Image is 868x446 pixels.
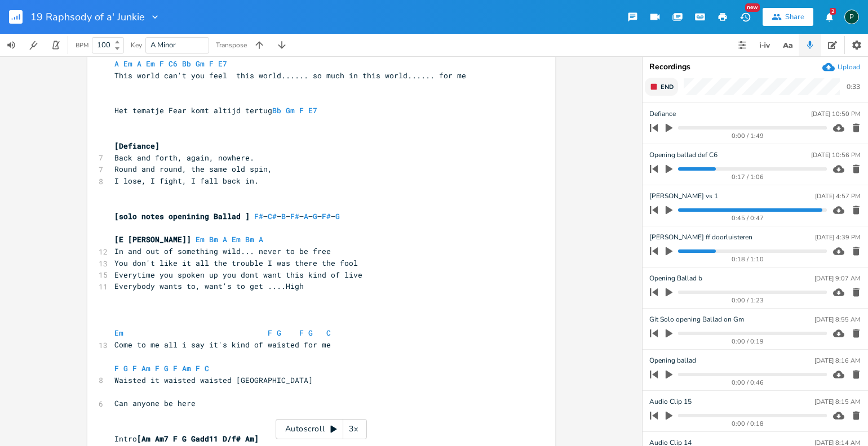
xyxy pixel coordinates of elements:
[114,340,331,350] span: Come to me all i say it's kind of waisted for me
[308,105,317,115] span: E7
[114,211,250,221] span: [solo notes openining Ballad ]
[304,211,308,221] span: A
[223,234,227,244] span: A
[114,153,254,163] span: Back and forth, again, nowhere.
[814,275,860,282] div: [DATE] 9:07 AM
[669,133,827,139] div: 0:00 / 1:49
[276,419,367,439] div: Autoscroll
[649,191,718,202] span: [PERSON_NAME] vs 1
[649,273,702,284] span: Opening Ballad b
[114,281,304,291] span: Everybody wants to, want's to get ....High
[343,419,364,439] div: 3x
[137,59,141,69] span: A
[268,211,277,221] span: C#
[218,59,227,69] span: E7
[232,234,241,244] span: Em
[160,59,164,69] span: F
[114,375,313,385] span: Waisted it waisted waisted [GEOGRAPHIC_DATA]
[669,174,827,180] div: 0:17 / 1:06
[114,434,263,444] span: Intro
[814,358,860,364] div: [DATE] 8:16 AM
[182,363,191,373] span: Am
[669,380,827,386] div: 0:00 / 0:46
[669,338,827,345] div: 0:00 / 0:19
[114,164,272,174] span: Round and round, the same old spin,
[114,211,340,221] span: – – – – – – –
[649,232,752,243] span: [PERSON_NAME] ff doorluisteren
[326,328,331,338] span: C
[114,363,119,373] span: F
[268,328,272,338] span: F
[649,63,861,71] div: Recordings
[649,109,676,119] span: Defiance
[277,328,281,338] span: G
[169,59,178,69] span: C6
[114,59,119,69] span: A
[661,83,674,91] span: End
[123,59,132,69] span: Em
[114,176,259,186] span: I lose, I fight, I fall back in.
[844,10,859,24] div: Piepo
[114,70,466,81] span: This world can't you feel this world...... so much in this world...... for me
[763,8,813,26] button: Share
[114,141,160,151] span: [Defiance]
[811,152,860,158] div: [DATE] 10:56 PM
[815,234,860,240] div: [DATE] 4:39 PM
[734,7,756,27] button: New
[114,105,322,115] span: Het tematje Fear komt altijd tertug
[649,314,744,325] span: Git Solo opening Ballad on Gm
[830,8,836,15] div: 2
[814,316,860,323] div: [DATE] 8:55 AM
[669,215,827,221] div: 0:45 / 0:47
[216,42,247,48] div: Transpose
[173,363,178,373] span: F
[146,59,155,69] span: Em
[299,328,304,338] span: F
[669,256,827,262] div: 0:18 / 1:10
[335,211,340,221] span: G
[272,105,281,115] span: Bb
[245,234,254,244] span: Bm
[322,211,331,221] span: F#
[308,328,313,338] span: G
[286,105,295,115] span: Gm
[114,234,191,244] span: [E [PERSON_NAME]]
[196,234,205,244] span: Em
[141,363,150,373] span: Am
[815,193,860,199] div: [DATE] 4:57 PM
[313,211,317,221] span: G
[205,363,209,373] span: C
[814,399,860,405] div: [DATE] 8:15 AM
[814,440,860,446] div: [DATE] 8:14 AM
[132,363,137,373] span: F
[196,59,205,69] span: Gm
[114,246,331,256] span: In and out of something wild... never to be free
[290,211,299,221] span: F#
[669,297,827,304] div: 0:00 / 1:23
[254,211,263,221] span: F#
[114,328,123,338] span: Em
[150,40,176,50] span: A Minor
[822,61,860,73] button: Upload
[645,78,678,96] button: End
[155,363,160,373] span: F
[745,3,760,12] div: New
[649,355,696,366] span: Opening ballad
[299,105,304,115] span: F
[123,363,128,373] span: G
[811,111,860,117] div: [DATE] 10:50 PM
[259,234,263,244] span: A
[649,150,718,160] span: Opening ballad def C6
[669,421,827,427] div: 0:00 / 0:18
[838,63,860,72] div: Upload
[114,258,358,268] span: You don't like it all the trouble I was there the fool
[818,7,840,27] button: 2
[30,12,145,22] span: 19 Raphsody of a' Junkie
[114,398,196,408] span: Can anyone be here
[281,211,286,221] span: B
[131,42,142,48] div: Key
[137,434,259,444] span: [Am Am7 F G Gadd11 D/f# Am]
[114,270,362,280] span: Everytime you spoken up you dont want this kind of live
[844,4,859,30] button: P
[649,396,692,407] span: Audio Clip 15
